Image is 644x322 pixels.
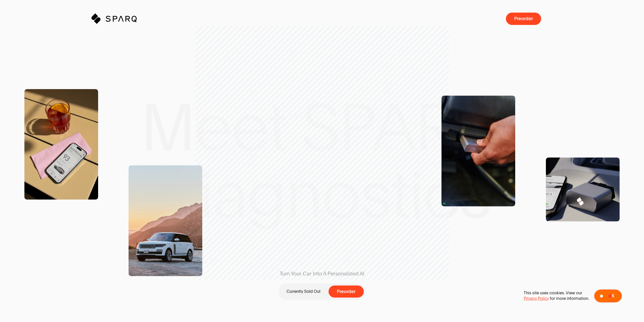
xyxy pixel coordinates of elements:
img: Range Rover Scenic Shot [129,165,202,276]
button: Preorder [329,285,364,298]
button: Ok [594,290,622,302]
p: Currently Sold Out [287,289,320,294]
span: Ok [608,294,614,298]
img: Product Shot of a SPARQ Diagnostics Device [546,158,620,222]
span: Preorder [337,289,355,294]
a: Privacy Policy [524,296,549,301]
span: Turn Your Car Into A Personalized AI [269,270,375,277]
p: This site uses cookies. View our for more information. [524,290,589,302]
img: SPARQ Diagnostics being inserting into an OBD Port [441,96,515,206]
button: Preorder a SPARQ Diagnostics Device [506,13,541,25]
span: Preorder [514,16,533,21]
img: SPARQ app open in an iPhone on the Table [24,89,98,200]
